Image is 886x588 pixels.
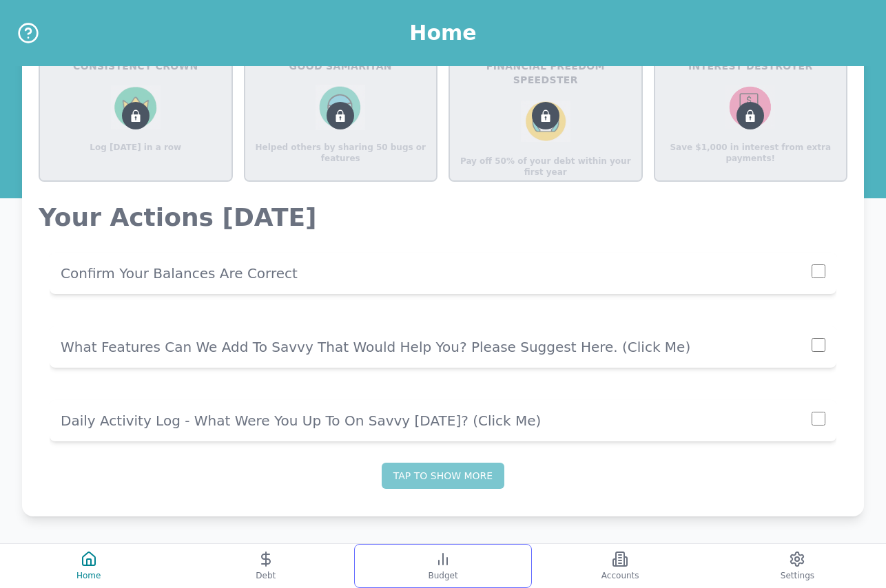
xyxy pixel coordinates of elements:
[354,544,531,588] button: Budget
[382,463,504,489] button: Tap to show more
[61,411,812,430] p: Daily Activity Log - What Were You Up To On Savvy [DATE]? (click me)
[781,570,814,581] span: Settings
[532,544,709,588] button: Accounts
[17,21,40,45] button: Help
[428,570,457,581] span: Budget
[39,204,847,231] p: Your Actions [DATE]
[61,337,812,357] p: What Features Can We Add To Savvy That Would Help You? Please Suggest Here. (click me)
[601,570,639,581] span: Accounts
[39,17,847,182] div: Rare Badges
[177,544,354,588] button: Debt
[709,544,886,588] button: Settings
[256,570,276,581] span: Debt
[61,264,812,283] p: Confirm Your Balances Are Correct
[409,21,476,45] h1: Home
[76,570,101,581] span: Home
